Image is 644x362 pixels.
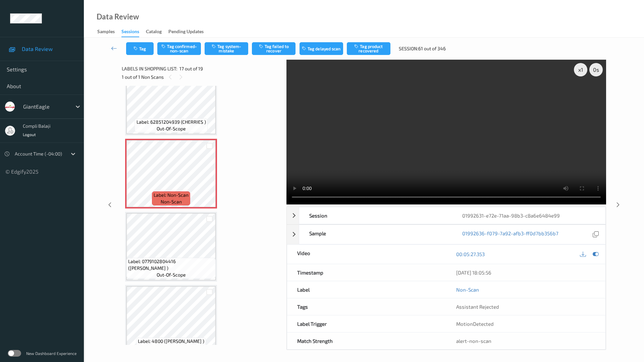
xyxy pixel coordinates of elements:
div: alert-non-scan [456,338,595,344]
div: Timestamp [287,264,446,281]
div: Tags [287,298,446,315]
div: Sample01992636-f079-7a92-afb3-ff0d7bb356b7 [287,225,606,244]
div: Pending Updates [168,28,204,37]
button: Tag system-mistake [205,42,248,55]
span: out-of-scope [157,345,186,351]
span: 61 out of 346 [418,45,446,52]
a: 00:05:27.353 [456,251,485,257]
span: Label: 4800 ([PERSON_NAME] ) [138,338,204,345]
a: Catalog [146,27,168,37]
div: Data Review [97,13,139,20]
span: Label: 62851204939 (CHERRIES ) [137,119,206,125]
button: Tag confirmed-non-scan [157,42,201,55]
span: Labels in shopping list: [122,65,177,72]
div: Session01992631-e72e-71aa-98b3-c8a6e6484e99 [287,207,606,224]
div: Video [287,245,446,264]
div: 0 s [589,63,603,76]
a: Non-Scan [456,286,479,293]
div: [DATE] 18:05:56 [456,269,595,276]
a: Samples [97,27,121,37]
div: Label [287,281,446,298]
div: Sample [299,225,452,244]
div: Sessions [121,28,139,37]
span: Label: 0779102804416 ([PERSON_NAME] ) [128,258,214,271]
span: Assistant Rejected [456,304,499,310]
div: Catalog [146,28,162,37]
span: 17 out of 19 [179,65,203,72]
button: Tag delayed scan [300,42,343,55]
span: Session: [399,45,418,52]
span: Label: Non-Scan [154,192,189,198]
button: Tag [126,42,154,55]
div: 01992631-e72e-71aa-98b3-c8a6e6484e99 [452,207,605,224]
a: 01992636-f079-7a92-afb3-ff0d7bb356b7 [462,230,558,239]
div: x 1 [574,63,587,76]
div: Session [299,207,452,224]
a: Sessions [121,27,146,37]
span: non-scan [161,198,182,205]
div: Label Trigger [287,315,446,332]
div: Match Strength [287,333,446,349]
button: Tag failed to recover [252,42,296,55]
div: 1 out of 1 Non Scans [122,73,282,81]
span: out-of-scope [157,271,186,278]
a: Pending Updates [168,27,210,37]
div: MotionDetected [446,315,605,332]
div: Samples [97,28,115,37]
button: Tag product recovered [347,42,390,55]
span: out-of-scope [157,125,186,132]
